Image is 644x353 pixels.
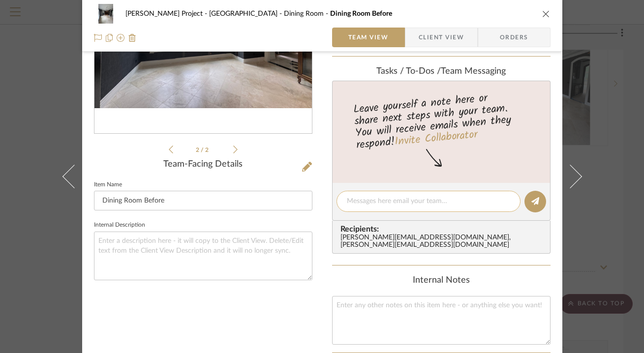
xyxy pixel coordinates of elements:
input: Enter Item Name [94,191,312,210]
a: Invite Collaborator [394,126,478,151]
div: Internal Notes [332,275,551,286]
label: Internal Description [94,223,145,228]
span: 2 [196,147,201,153]
span: Dining Room [284,10,330,17]
div: [PERSON_NAME][EMAIL_ADDRESS][DOMAIN_NAME] , [PERSON_NAME][EMAIL_ADDRESS][DOMAIN_NAME] [340,234,546,250]
span: 2 [205,147,210,153]
span: Client View [419,28,464,47]
div: Team-Facing Details [94,159,312,170]
img: Remove from project [128,34,136,42]
div: Leave yourself a note here or share next steps with your team. You will receive emails when they ... [331,88,552,153]
span: Tasks / To-Dos / [376,67,441,76]
span: [PERSON_NAME] Project - [GEOGRAPHIC_DATA] [125,10,284,17]
span: / [201,147,205,153]
span: Orders [489,28,539,47]
label: Item Name [94,182,122,187]
span: Recipients: [340,225,546,234]
span: Dining Room Before [330,10,392,17]
div: team Messaging [332,66,551,77]
img: 79d3f769-eb5c-40d6-b1e8-47b6bfb2232c_48x40.jpg [94,4,118,24]
span: Team View [348,28,389,47]
button: close [542,9,551,18]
